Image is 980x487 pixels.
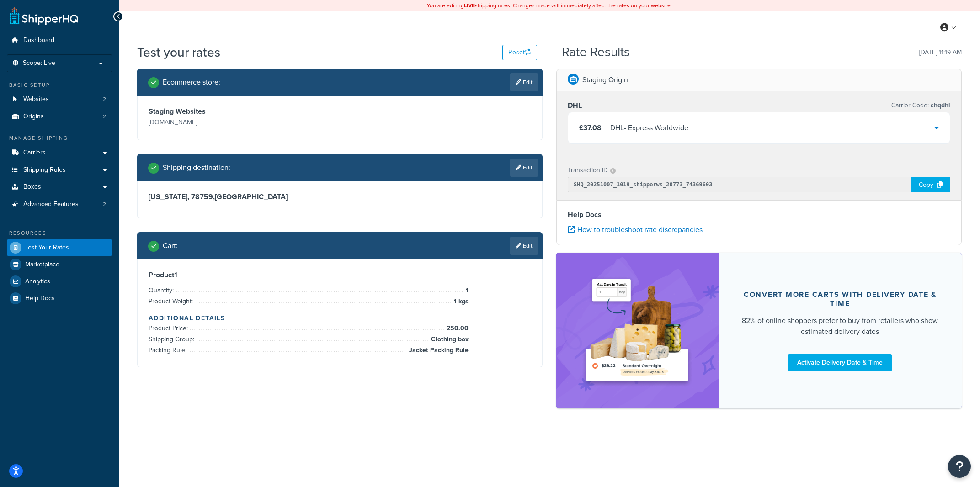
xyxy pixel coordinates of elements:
[919,46,962,59] p: [DATE] 11:19 AM
[7,256,112,273] a: Marketplace
[149,334,197,344] span: Shipping Group:
[25,261,59,269] span: Marketplace
[911,177,950,192] div: Copy
[149,296,195,306] span: Product Weight:
[510,159,538,177] a: Edit
[444,323,469,334] span: 250.00
[948,455,971,478] button: Open Resource Center
[23,113,44,121] span: Origins
[510,73,538,91] a: Edit
[891,99,950,112] p: Carrier Code:
[23,201,79,208] span: Advanced Features
[7,91,112,108] a: Websites2
[502,45,537,60] button: Reset
[464,1,475,10] b: LIVE
[149,192,531,201] h3: [US_STATE], 78759 , [GEOGRAPHIC_DATA]
[149,107,338,116] h3: Staging Websites
[568,101,582,110] h3: DHL
[7,229,112,237] div: Resources
[510,237,538,255] a: Edit
[929,101,950,110] span: shqdhl
[7,162,112,179] a: Shipping Rules
[7,108,112,125] a: Origins2
[7,239,112,256] a: Test Your Rates
[163,242,178,250] h2: Cart :
[582,74,628,86] p: Staging Origin
[149,345,189,355] span: Packing Rule:
[568,209,950,220] h4: Help Docs
[7,108,112,125] li: Origins
[23,149,46,157] span: Carriers
[103,95,106,103] span: 2
[429,334,469,345] span: Clothing box
[7,81,112,89] div: Basic Setup
[23,59,55,67] span: Scope: Live
[23,183,41,191] span: Boxes
[25,244,69,252] span: Test Your Rates
[149,313,531,323] h4: Additional Details
[463,285,469,296] span: 1
[7,196,112,213] li: Advanced Features
[149,323,190,333] span: Product Price:
[568,224,703,235] a: How to troubleshoot rate discrepancies
[137,43,220,61] h1: Test your rates
[740,290,940,308] div: Convert more carts with delivery date & time
[562,45,630,59] h2: Rate Results
[23,95,49,103] span: Websites
[149,270,531,280] h3: Product 1
[452,296,469,307] span: 1 kgs
[580,266,694,395] img: feature-image-ddt-36eae7f7280da8017bfb280eaccd9c446f90b1fe08728e4019434db127062ab4.png
[7,91,112,108] li: Websites
[7,134,112,142] div: Manage Shipping
[25,278,50,286] span: Analytics
[103,113,106,121] span: 2
[788,354,892,371] a: Activate Delivery Date & Time
[7,179,112,196] a: Boxes
[7,32,112,49] a: Dashboard
[23,166,66,174] span: Shipping Rules
[163,164,230,172] h2: Shipping destination :
[7,290,112,307] a: Help Docs
[25,295,55,302] span: Help Docs
[740,315,940,337] div: 82% of online shoppers prefer to buy from retailers who show estimated delivery dates
[23,37,54,44] span: Dashboard
[568,164,608,177] p: Transaction ID
[407,345,469,356] span: Jacket Packing Rule
[7,273,112,290] a: Analytics
[103,201,106,208] span: 2
[149,286,176,295] span: Quantity:
[579,122,602,133] span: £37.08
[7,144,112,161] a: Carriers
[149,116,338,129] p: [DOMAIN_NAME]
[163,78,220,86] h2: Ecommerce store :
[7,196,112,213] a: Advanced Features2
[610,122,688,134] div: DHL - Express Worldwide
